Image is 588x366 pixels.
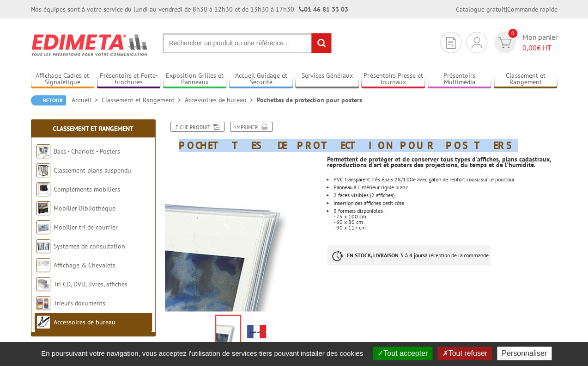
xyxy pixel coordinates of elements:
a: Accessoires de bureau [185,96,257,104]
p: à réception de la commande [327,245,491,266]
p: 2 faces visibles (2 affiches) [333,192,557,198]
strong: 01 46 81 33 03 [299,5,348,13]
img: Affichage & Chevalets [36,258,50,272]
img: devis rapide [446,37,455,49]
a: Classement et Rangement [102,96,185,104]
a: devis rapide 0 Mon panier 0,00€ HT [492,32,558,53]
span: Mon panier [522,32,558,53]
span: € HT [522,43,558,53]
img: Compléments mobiliers [36,182,50,196]
span: 0,00 [522,43,537,52]
img: Edimeta [31,28,149,62]
strong: EN STOCK, LIVRAISON 3 à 4 jours [347,252,424,259]
li: PVC transparent très épais 28/100e avec galon de renfort cousu sur le pourtour. [333,177,557,182]
img: Bacs - Chariots - Posters [36,144,50,158]
img: Accessoires de bureau [36,315,50,329]
button: Personnaliser (fenêtre modale) [497,347,552,360]
a: Classement et Rangement [53,124,133,133]
a: Retour [31,95,66,105]
a: Classement plans suspendu [54,166,131,174]
img: Classement plans suspendu [36,163,50,177]
a: Imprimer [230,122,273,132]
a: Services Généraux [295,72,359,87]
a: Accessoires de bureau [54,318,115,326]
span: 0 [508,29,517,38]
div: 3 formats disponibles : [333,208,557,214]
img: pp7510_pochettes_de_protection_pour_posters_75x100cm.jpg [165,155,321,311]
img: Mobilier tri de courrier [36,220,50,234]
a: Mobilier tri de courrier [54,223,118,231]
img: Tri CD, DVD, livres, affiches [36,277,50,291]
a: Affichage Cadres et Signalétique [31,72,95,87]
a: Compléments mobiliers [54,185,120,193]
a: Classement et Rangement [494,72,558,87]
img: pp7510_pochettes_de_protection_pour_posters_75x100cm.jpg [216,316,240,344]
li: Panneau à l’intérieur rigide blanc. [333,185,557,190]
img: devis rapide [498,37,511,48]
img: edimeta_produit_fabrique_en_france.jpg [246,316,268,345]
input: Rechercher un produit ou une référence... [163,33,332,53]
a: Accueil Guidage et Sécurité [229,72,293,87]
img: Mobilier Bibliothèque [36,201,50,215]
a: Présentoirs Presse et Journaux [361,72,425,87]
a: Affichage & Chevalets [54,261,115,269]
img: Systèmes de consultation [36,239,50,253]
button: Tout accepter [373,347,432,360]
li: Insertion des affiches petit côté [333,200,557,206]
img: Trieurs documents [36,296,50,310]
a: Présentoirs et Porte-brochures [97,72,161,87]
button: Tout refuser [437,347,491,360]
a: Systèmes de consultation [54,242,125,250]
a: Présentoirs Multimédia [428,72,491,87]
li: Pochettes de protection pour posters [257,95,362,105]
a: Bacs - Chariots - Posters [54,147,120,155]
div: | [456,5,558,14]
a: Trieurs documents [54,299,105,307]
a: Commande rapide [507,5,558,13]
a: Exposition Grilles et Panneaux [163,72,227,87]
a: Tri CD, DVD, livres, affiches [54,280,127,288]
a: Mobilier Bibliothèque [54,204,115,212]
a: Fiche produit [170,122,224,132]
a: Catalogue gratuit [456,5,506,13]
strong: Permettent de protéger et de conserver tous types d'affiches, plans cadastraux, reproductions d'a... [327,155,551,169]
div: - 90 x 117 cm [333,225,557,230]
img: devis rapide [472,37,482,48]
a: Accueil [72,96,102,104]
span: En poursuivant votre navigation, vous acceptez l'utilisation de services tiers pouvant installer ... [36,349,368,357]
input: rechercher [311,33,331,53]
div: Nos équipes sont à votre service du lundi au vendredi de 8h30 à 12h30 et de 13h30 à 17h30 [31,5,348,14]
div: - 60 x 80 cm [333,219,557,225]
div: - 75 x 100 cm [333,214,557,219]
